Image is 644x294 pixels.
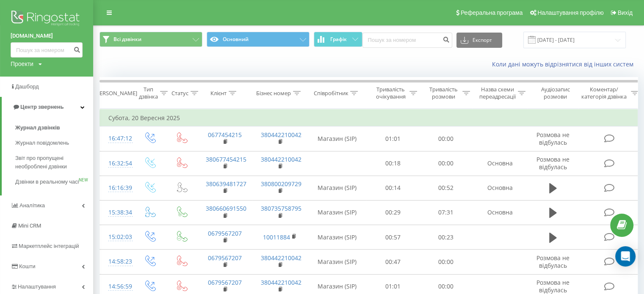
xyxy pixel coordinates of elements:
[20,104,64,110] span: Центр звернень
[19,263,35,269] span: Кошти
[108,253,125,270] div: 14:58:23
[362,33,452,48] input: Пошук за номером
[473,200,528,225] td: Основна
[11,32,83,40] a: [DOMAIN_NAME]
[208,254,242,262] a: 0679567207
[100,32,202,47] button: Всі дзвінки
[461,9,523,16] span: Реферальна програма
[536,278,569,294] span: Розмова не відбулась
[15,174,93,190] a: Дзвінки в реальному часіNEW
[208,131,242,139] a: 0677454215
[261,131,301,139] a: 380442210042
[536,131,569,146] span: Розмова не відбулась
[367,250,420,274] td: 00:47
[11,60,33,68] div: Проекти
[113,36,141,43] span: Всі дзвінки
[420,151,473,176] td: 00:00
[15,124,60,132] span: Журнал дзвінків
[108,180,125,196] div: 16:16:39
[615,246,636,267] div: Open Intercom Messenger
[618,9,633,16] span: Вихід
[108,229,125,245] div: 15:02:03
[139,86,158,100] div: Тип дзвінка
[263,233,290,241] a: 10011884
[420,250,473,274] td: 00:00
[536,254,569,269] span: Розмова не відбулась
[367,176,420,200] td: 00:14
[420,200,473,225] td: 07:31
[536,155,569,171] span: Розмова не відбулась
[100,110,642,126] td: Субота, 20 Вересня 2025
[15,151,93,174] a: Звіт про пропущені необроблені дзвінки
[579,86,629,100] div: Коментар/категорія дзвінка
[15,154,89,171] span: Звіт про пропущені необроблені дзвінки
[473,151,528,176] td: Основна
[307,200,367,225] td: Магазин (SIP)
[473,176,528,200] td: Основна
[420,225,473,250] td: 00:23
[206,155,246,163] a: 380677454215
[206,204,246,212] a: 380660691550
[479,86,516,100] div: Назва схеми переадресації
[535,86,576,100] div: Аудіозапис розмови
[256,90,291,97] div: Бізнес номер
[330,36,347,42] span: Графік
[108,130,125,147] div: 16:47:12
[314,32,362,47] button: Графік
[420,126,473,151] td: 00:00
[307,250,367,274] td: Магазин (SIP)
[19,243,79,249] span: Маркетплейс інтеграцій
[367,225,420,250] td: 00:57
[307,225,367,250] td: Магазин (SIP)
[19,202,45,209] span: Аналiтика
[18,223,41,229] span: Mini CRM
[208,278,242,286] a: 0679567207
[261,155,301,163] a: 380442210042
[15,83,39,90] span: Дашборд
[307,126,367,151] td: Магазин (SIP)
[367,200,420,225] td: 00:29
[367,151,420,176] td: 00:18
[18,283,56,290] span: Налаштування
[15,135,93,151] a: Журнал повідомлень
[261,278,301,286] a: 380442210042
[108,155,125,172] div: 16:32:54
[307,176,367,200] td: Магазин (SIP)
[15,120,93,135] a: Журнал дзвінків
[374,86,407,100] div: Тривалість очікування
[420,176,473,200] td: 00:52
[492,60,638,68] a: Коли дані можуть відрізнятися вiд інших систем
[427,86,460,100] div: Тривалість розмови
[2,97,93,117] a: Центр звернень
[207,32,310,47] button: Основний
[15,178,79,186] span: Дзвінки в реальному часі
[261,180,301,188] a: 380800209729
[108,204,125,221] div: 15:38:34
[367,126,420,151] td: 01:01
[11,8,83,30] img: Ringostat logo
[11,42,83,58] input: Пошук за номером
[15,139,69,147] span: Журнал повідомлень
[206,180,246,188] a: 380639481727
[208,229,242,237] a: 0679567207
[261,204,301,212] a: 380735758795
[94,90,137,97] div: [PERSON_NAME]
[456,33,502,48] button: Експорт
[313,90,348,97] div: Співробітник
[537,9,603,16] span: Налаштування профілю
[171,90,188,97] div: Статус
[261,254,301,262] a: 380442210042
[210,90,227,97] div: Клієнт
